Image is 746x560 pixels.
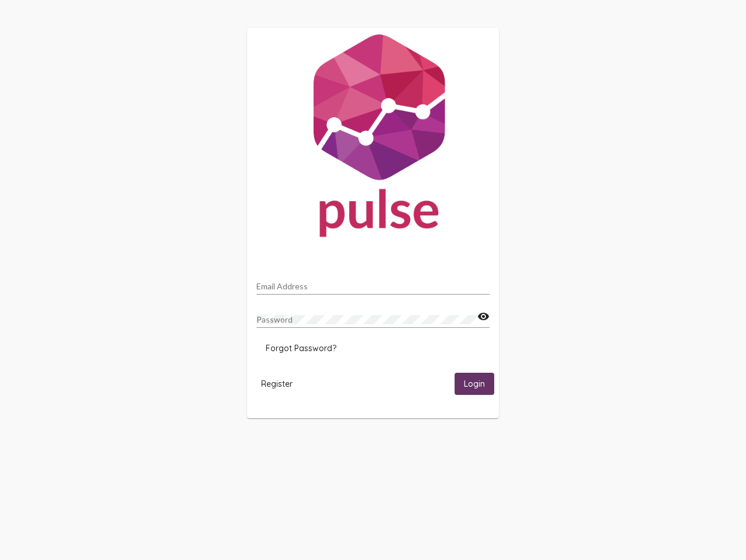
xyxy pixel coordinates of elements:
[256,338,346,359] button: Forgot Password?
[266,343,336,353] span: Forgot Password?
[261,379,293,389] span: Register
[455,373,494,394] button: Login
[477,310,490,324] mat-icon: visibility
[252,373,302,394] button: Register
[464,379,485,390] span: Login
[247,28,499,249] img: Pulse For Good Logo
